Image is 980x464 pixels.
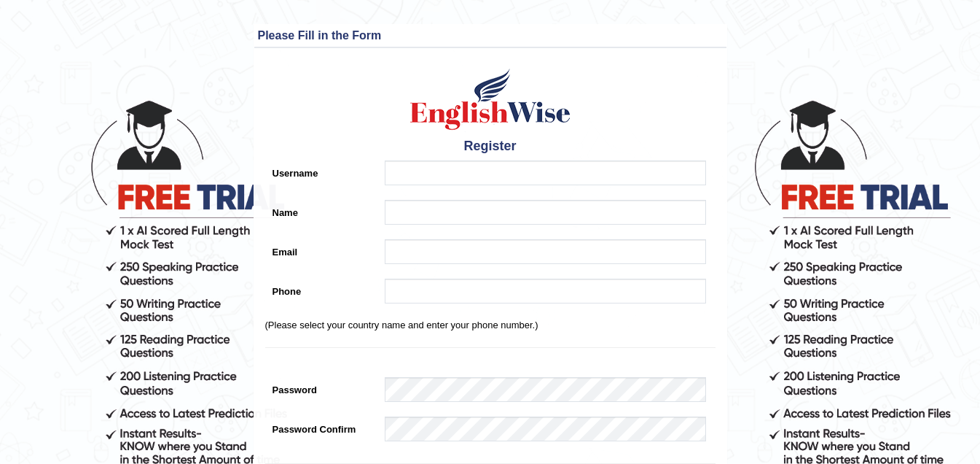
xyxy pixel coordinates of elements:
[265,318,716,332] p: (Please select your country name and enter your phone number.)
[265,200,378,220] label: Name
[407,66,573,132] img: Logo of English Wise create a new account for intelligent practice with AI
[265,377,378,397] label: Password
[265,417,378,436] label: Password Confirm
[265,279,378,298] label: Phone
[258,29,723,42] h3: Please Fill in the Form
[265,139,716,154] h4: Register
[265,239,378,259] label: Email
[265,161,378,180] label: Username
